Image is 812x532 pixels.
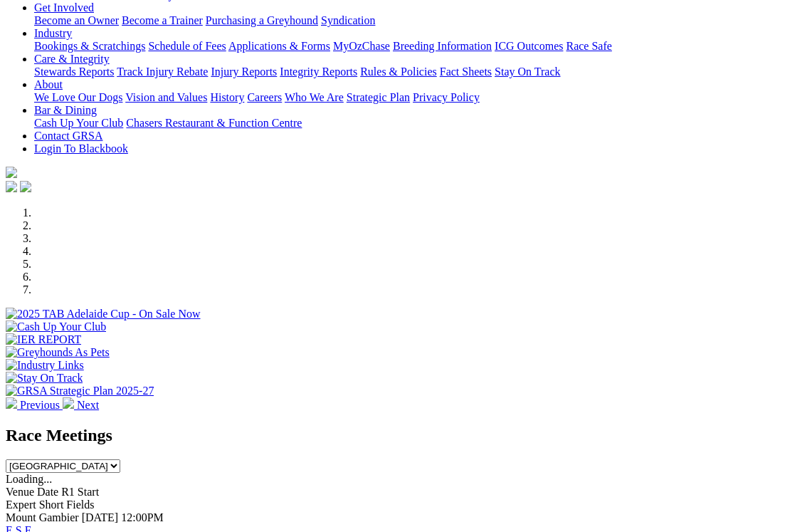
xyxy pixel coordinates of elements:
[228,40,330,52] a: Applications & Forms
[125,91,207,103] a: Vision and Values
[63,399,99,411] a: Next
[6,372,83,385] img: Stay On Track
[206,14,318,26] a: Purchasing a Greyhound
[6,167,17,178] img: logo-grsa-white.png
[6,486,34,498] span: Venue
[34,66,806,78] div: Care & Integrity
[210,91,244,103] a: History
[360,66,437,78] a: Rules & Policies
[148,40,226,52] a: Schedule of Fees
[37,486,58,498] span: Date
[39,499,64,511] span: Short
[413,91,480,103] a: Privacy Policy
[34,91,806,104] div: About
[6,308,201,320] img: 2025 TAB Adelaide Cup - On Sale Now
[34,130,102,142] a: Contact GRSA
[34,117,806,130] div: Bar & Dining
[347,91,410,103] a: Strategic Plan
[333,40,390,52] a: MyOzChase
[211,66,277,78] a: Injury Reports
[34,14,806,27] div: Get Involved
[6,426,806,445] h2: Race Meetings
[34,40,806,53] div: Industry
[566,40,611,52] a: Race Safe
[34,14,119,26] a: Become an Owner
[34,142,128,155] a: Login To Blackbook
[34,27,72,39] a: Industry
[6,511,79,523] span: Mount Gambier
[321,14,375,26] a: Syndication
[440,66,492,78] a: Fact Sheets
[34,66,114,78] a: Stewards Reports
[34,40,145,52] a: Bookings & Scratchings
[6,346,110,359] img: Greyhounds As Pets
[6,181,17,192] img: facebook.svg
[495,40,563,52] a: ICG Outcomes
[117,66,208,78] a: Track Injury Rebate
[280,66,357,78] a: Integrity Reports
[6,399,63,411] a: Previous
[121,511,164,523] span: 12:00PM
[122,14,203,26] a: Become a Trainer
[34,78,63,90] a: About
[6,397,17,409] img: chevron-left-pager-white.svg
[20,181,31,192] img: twitter.svg
[63,397,74,409] img: chevron-right-pager-white.svg
[34,104,97,116] a: Bar & Dining
[6,359,84,372] img: Industry Links
[61,486,99,498] span: R1 Start
[6,499,36,511] span: Expert
[34,1,94,14] a: Get Involved
[34,91,122,103] a: We Love Our Dogs
[393,40,492,52] a: Breeding Information
[126,117,302,129] a: Chasers Restaurant & Function Centre
[285,91,344,103] a: Who We Are
[66,499,94,511] span: Fields
[82,511,119,523] span: [DATE]
[77,399,99,411] span: Next
[20,399,60,411] span: Previous
[6,473,52,485] span: Loading...
[495,66,560,78] a: Stay On Track
[34,53,110,65] a: Care & Integrity
[6,320,106,333] img: Cash Up Your Club
[34,117,123,129] a: Cash Up Your Club
[6,333,81,346] img: IER REPORT
[247,91,282,103] a: Careers
[6,385,154,397] img: GRSA Strategic Plan 2025-27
